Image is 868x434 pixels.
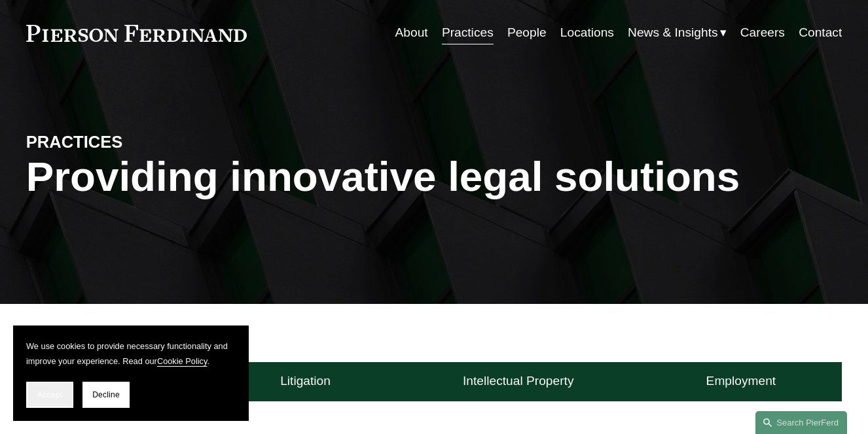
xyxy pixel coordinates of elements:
button: Decline [82,382,130,408]
section: Cookie banner [13,325,249,421]
p: We use cookies to provide necessary functionality and improve your experience. Read our . [26,339,236,369]
h4: Litigation [280,373,331,389]
a: People [507,20,547,45]
span: Decline [92,390,120,399]
a: Contact [799,20,842,45]
a: Careers [740,20,785,45]
a: Cookie Policy [157,356,208,366]
span: Accept [37,390,62,399]
a: About [395,20,428,45]
button: Accept [26,382,73,408]
h4: Employment [706,373,776,389]
h1: Providing innovative legal solutions [26,153,842,201]
a: Practices [442,20,494,45]
a: Locations [560,20,614,45]
h4: Intellectual Property [463,373,573,389]
a: folder dropdown [628,20,726,45]
h4: PRACTICES [26,131,230,152]
a: Search this site [755,411,847,434]
span: News & Insights [628,22,717,44]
